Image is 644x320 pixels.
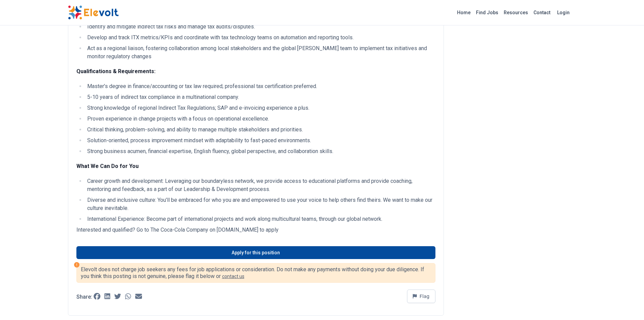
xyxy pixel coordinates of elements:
[85,115,435,123] li: Proven experience in change projects with a focus on operational excellence.
[610,287,644,320] iframe: Chat Widget
[85,147,435,155] li: Strong business acumen, financial expertise, English fluency, global perspective, and collaborati...
[85,215,435,223] li: International Experience: Become part of international projects and work along multicultural team...
[85,136,435,145] li: Solution-oriented, process improvement mindset with adaptability to fast-paced environments.
[76,163,139,169] strong: What We Can Do for You
[222,274,244,279] a: contact us
[85,44,435,61] li: Act as a regional liaison, fostering collaboration among local stakeholders and the global [PERSO...
[553,6,574,19] a: Login
[85,177,435,193] li: Career growth and development: Leveraging our boundaryless network, we provide access to educatio...
[473,7,501,18] a: Find Jobs
[407,290,435,303] button: Flag
[85,34,435,42] li: Develop and track ITX metrics/KPIs and coordinate with tax technology teams on automation and rep...
[85,23,435,31] li: Identify and mitigate indirect tax risks and manage tax audits/disputes.
[68,5,119,20] img: Elevolt
[531,7,553,18] a: Contact
[76,294,92,300] p: Share:
[85,126,435,134] li: Critical thinking, problem-solving, and ability to manage multiple stakeholders and priorities.
[455,91,576,186] iframe: Advertisement
[85,104,435,112] li: Strong knowledge of regional Indirect Tax Regulations; SAP and e-invoicing experience a plus.
[76,246,435,259] a: Apply for this position
[85,196,435,212] li: Diverse and inclusive culture: You’ll be embraced for who you are and empowered to use your voice...
[501,7,531,18] a: Resources
[454,7,473,18] a: Home
[85,82,435,90] li: Master’s degree in finance/accounting or tax law required; professional tax certification preferred.
[81,266,431,280] p: Elevolt does not charge job seekers any fees for job applications or consideration. Do not make a...
[76,226,435,234] p: Interested and qualified? Go to The Coca-Cola Company on [DOMAIN_NAME] to apply
[76,68,156,74] strong: Qualifications & Requirements:
[85,93,435,101] li: 5-10 years of indirect tax compliance in a multinational company.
